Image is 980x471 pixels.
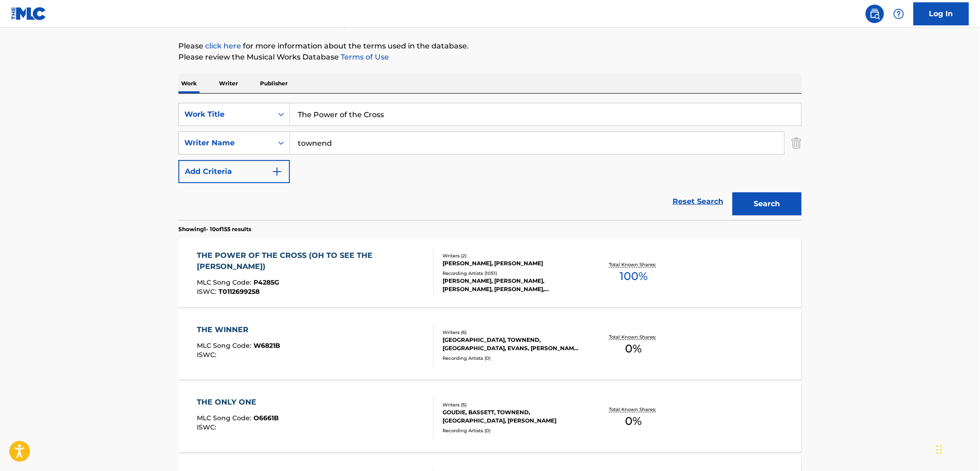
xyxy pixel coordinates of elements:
[339,53,389,61] a: Terms of Use
[914,2,969,25] a: Log In
[178,103,802,220] form: Search Form
[791,131,802,155] img: Delete Criterion
[732,192,802,215] button: Search
[443,329,582,336] div: Writers ( 6 )
[443,270,582,277] div: Recording Artists ( 1051 )
[443,401,582,408] div: Writers ( 5 )
[184,137,267,149] div: Writer Name
[443,427,582,434] div: Recording Artists ( 0 )
[197,351,219,359] span: ISWC :
[254,414,279,422] span: O6661B
[219,287,260,296] span: T0112699258
[257,74,290,93] p: Publisher
[890,5,908,23] div: Help
[197,341,254,350] span: MLC Song Code :
[443,252,582,259] div: Writers ( 2 )
[609,261,658,268] p: Total Known Shares:
[178,41,802,52] p: Please for more information about the terms used in the database.
[937,436,942,464] div: Drag
[443,355,582,362] div: Recording Artists ( 0 )
[609,406,658,413] p: Total Known Shares:
[443,277,582,293] div: [PERSON_NAME], [PERSON_NAME], [PERSON_NAME], [PERSON_NAME], [PERSON_NAME] AND [PERSON_NAME], [PER...
[443,408,582,425] div: GOUDIE, BASSETT, TOWNEND, [GEOGRAPHIC_DATA], [PERSON_NAME]
[205,42,241,50] a: click here
[620,268,648,285] span: 100 %
[178,225,251,233] p: Showing 1 - 10 of 155 results
[178,74,200,93] p: Work
[934,427,980,471] iframe: Chat Widget
[11,7,47,20] img: MLC Logo
[178,310,802,380] a: THE WINNERMLC Song Code:W6821BISWC:Writers (6)[GEOGRAPHIC_DATA], TOWNEND, [GEOGRAPHIC_DATA], EVAN...
[197,414,254,422] span: MLC Song Code :
[443,259,582,268] div: [PERSON_NAME], [PERSON_NAME]
[626,413,642,429] span: 0 %
[184,109,267,120] div: Work Title
[254,278,280,286] span: P4285G
[197,324,281,335] div: THE WINNER
[178,160,290,183] button: Add Criteria
[197,423,219,431] span: ISWC :
[893,8,904,19] img: help
[178,238,802,307] a: THE POWER OF THE CROSS (OH TO SEE THE [PERSON_NAME])MLC Song Code:P4285GISWC:T0112699258Writers (...
[216,74,241,93] p: Writer
[197,397,279,408] div: THE ONLY ONE
[197,287,219,296] span: ISWC :
[443,336,582,352] div: [GEOGRAPHIC_DATA], TOWNEND, [GEOGRAPHIC_DATA], EVANS, [PERSON_NAME] [PERSON_NAME], [PERSON_NAME]
[197,278,254,286] span: MLC Song Code :
[866,5,884,23] a: Public Search
[178,52,802,63] p: Please review the Musical Works Database
[272,166,283,177] img: 9d2ae6d4665cec9f34b9.svg
[668,191,728,212] a: Reset Search
[869,8,880,19] img: search
[609,334,658,340] p: Total Known Shares:
[197,250,426,272] div: THE POWER OF THE CROSS (OH TO SEE THE [PERSON_NAME])
[254,341,281,350] span: W6821B
[178,383,802,452] a: THE ONLY ONEMLC Song Code:O6661BISWC:Writers (5)GOUDIE, BASSETT, TOWNEND, [GEOGRAPHIC_DATA], [PER...
[626,340,642,357] span: 0 %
